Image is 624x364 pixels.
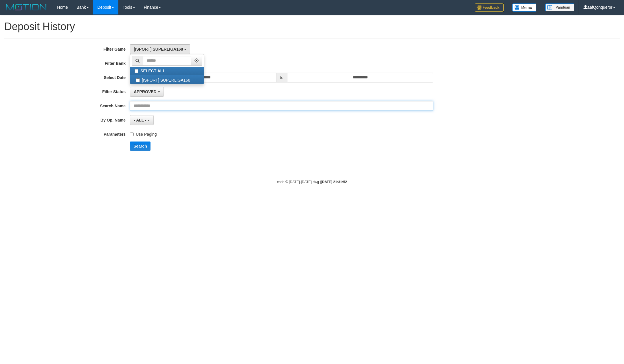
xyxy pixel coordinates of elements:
[277,180,347,184] small: code © [DATE]-[DATE] dwg |
[4,3,48,12] img: MOTION_logo.png
[136,78,140,82] input: [ISPORT] SUPERLIGA168
[321,180,347,184] strong: [DATE] 21:31:52
[130,115,153,125] button: - ALL -
[130,87,164,97] button: APPROVED
[4,21,620,32] h1: Deposit History
[545,3,574,11] img: panduan.png
[130,75,204,84] label: [ISPORT] SUPERLIGA168
[135,69,138,73] input: SELECT ALL
[130,67,204,75] label: SELECT ALL
[130,133,134,136] input: Use Paging
[134,89,157,94] span: APPROVED
[475,3,504,12] img: Feedback.jpg
[134,47,183,52] span: [ISPORT] SUPERLIGA168
[134,118,146,122] span: - ALL -
[130,44,190,54] button: [ISPORT] SUPERLIGA168
[276,73,287,82] span: to
[512,3,537,12] img: Button%20Memo.svg
[130,129,157,137] label: Use Paging
[130,141,151,151] button: Search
